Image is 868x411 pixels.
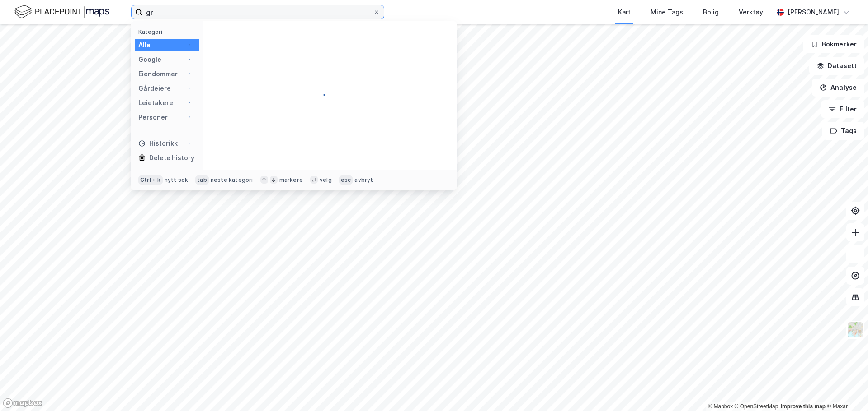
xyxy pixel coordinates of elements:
div: velg [320,176,332,184]
div: Alle [138,40,151,51]
div: Historikk [138,138,178,149]
a: Mapbox [708,403,733,410]
button: Analyse [812,79,864,97]
button: Datasett [809,57,864,75]
button: Filter [821,100,864,118]
div: esc [339,175,353,185]
div: Mine Tags [651,7,683,18]
img: logo.f888ab2527a4732fd821a326f86c7f29.svg [14,4,109,20]
div: Kart [618,7,631,18]
a: OpenStreetMap [735,403,778,410]
img: spinner.a6d8c91a73a9ac5275cf975e30b51cfb.svg [189,85,196,92]
input: Søk på adresse, matrikkel, gårdeiere, leietakere eller personer [142,5,373,19]
div: Bolig [703,7,719,18]
img: spinner.a6d8c91a73a9ac5275cf975e30b51cfb.svg [189,140,196,147]
button: Tags [822,122,864,140]
a: Improve this map [781,403,826,410]
div: Ctrl + k [138,175,163,185]
img: spinner.a6d8c91a73a9ac5275cf975e30b51cfb.svg [189,42,196,49]
a: Mapbox homepage [3,398,42,408]
div: Kategori [138,28,199,35]
div: neste kategori [211,176,253,184]
div: [PERSON_NAME] [788,7,839,18]
iframe: Chat Widget [823,368,868,411]
img: spinner.a6d8c91a73a9ac5275cf975e30b51cfb.svg [189,99,196,106]
div: Leietakere [138,97,173,108]
div: Delete history [149,152,194,163]
div: Eiendommer [138,69,178,79]
div: markere [279,176,303,184]
img: spinner.a6d8c91a73a9ac5275cf975e30b51cfb.svg [323,88,337,103]
div: nytt søk [165,176,189,184]
div: tab [195,175,209,185]
img: spinner.a6d8c91a73a9ac5275cf975e30b51cfb.svg [189,114,196,121]
div: avbryt [354,176,373,184]
div: Personer [138,112,168,123]
div: Verktøy [739,7,763,18]
div: Gårdeiere [138,83,171,94]
button: Bokmerker [803,35,864,53]
div: Google [138,54,161,65]
img: spinner.a6d8c91a73a9ac5275cf975e30b51cfb.svg [189,70,196,78]
img: spinner.a6d8c91a73a9ac5275cf975e30b51cfb.svg [189,56,196,63]
img: Z [847,321,864,338]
